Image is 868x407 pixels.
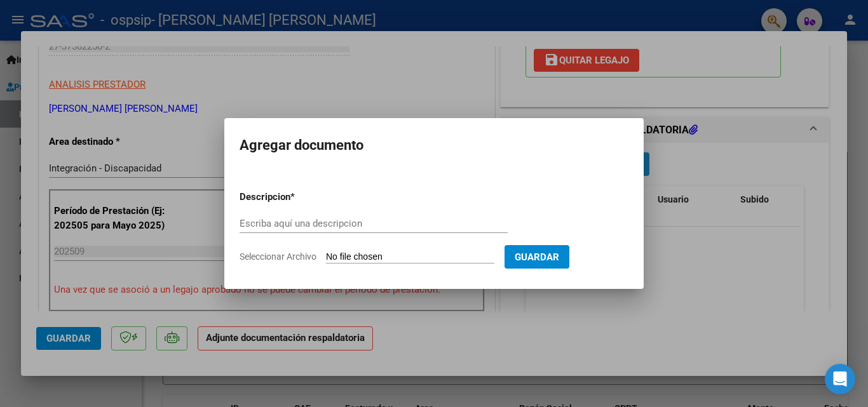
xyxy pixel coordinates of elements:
[240,133,628,157] h2: Agregar documento
[240,190,356,204] p: Descripcion
[505,245,569,269] button: Guardar
[825,364,855,394] div: Open Intercom Messenger
[515,251,559,263] span: Guardar
[240,251,316,262] span: Seleccionar Archivo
